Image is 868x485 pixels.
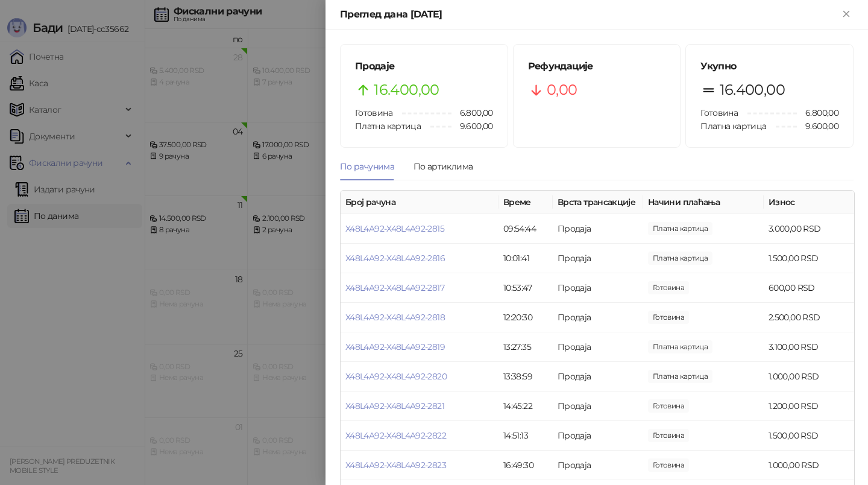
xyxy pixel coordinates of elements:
[764,273,854,303] td: 600,00 RSD
[341,191,498,214] th: Број рачуна
[648,429,689,442] span: 1.500,00
[498,332,553,362] td: 13:27:35
[700,59,838,74] h5: Укупно
[498,244,553,273] td: 10:01:41
[764,303,854,332] td: 2.500,00 RSD
[553,451,643,480] td: Продаја
[553,244,643,273] td: Продаја
[648,281,689,294] span: 600,00
[355,121,421,132] span: Платна картица
[648,399,689,413] span: 1.200,00
[553,191,643,214] th: Врста трансакције
[553,362,643,391] td: Продаја
[340,7,839,22] div: Преглед дана [DATE]
[797,119,838,133] span: 9.600,00
[498,421,553,451] td: 14:51:13
[498,303,553,332] td: 12:20:30
[345,430,446,441] a: X48L4A92-X48L4A92-2822
[764,391,854,421] td: 1.200,00 RSD
[374,78,439,101] span: 16.400,00
[764,332,854,362] td: 3.100,00 RSD
[345,341,445,352] a: X48L4A92-X48L4A92-2819
[345,223,444,234] a: X48L4A92-X48L4A92-2815
[451,119,493,133] span: 9.600,00
[498,451,553,480] td: 16:49:30
[345,371,447,382] a: X48L4A92-X48L4A92-2820
[355,59,493,74] h5: Продаје
[648,252,712,265] span: 1.500,00
[553,421,643,451] td: Продаја
[553,303,643,332] td: Продаја
[648,311,689,324] span: 2.500,00
[764,191,854,214] th: Износ
[498,391,553,421] td: 14:45:22
[648,222,712,235] span: 3.000,00
[643,191,764,214] th: Начини плаћања
[553,391,643,421] td: Продаја
[764,214,854,244] td: 3.000,00 RSD
[648,458,689,472] span: 1.000,00
[764,362,854,391] td: 1.000,00 RSD
[648,370,712,383] span: 1.000,00
[345,460,446,471] a: X48L4A92-X48L4A92-2823
[528,59,666,74] h5: Рефундације
[345,312,445,323] a: X48L4A92-X48L4A92-2818
[547,78,577,101] span: 0,00
[764,421,854,451] td: 1.500,00 RSD
[700,107,738,118] span: Готовина
[345,401,444,411] a: X48L4A92-X48L4A92-2821
[414,160,473,173] div: По артиклима
[553,332,643,362] td: Продаја
[839,7,854,22] button: Close
[797,106,838,119] span: 6.800,00
[764,244,854,273] td: 1.500,00 RSD
[345,253,445,264] a: X48L4A92-X48L4A92-2816
[498,273,553,303] td: 10:53:47
[498,191,553,214] th: Време
[498,214,553,244] td: 09:54:44
[720,78,785,101] span: 16.400,00
[764,451,854,480] td: 1.000,00 RSD
[498,362,553,391] td: 13:38:59
[553,214,643,244] td: Продаја
[451,106,493,119] span: 6.800,00
[553,273,643,303] td: Продаја
[648,340,712,353] span: 3.100,00
[345,282,444,293] a: X48L4A92-X48L4A92-2817
[355,107,392,118] span: Готовина
[340,160,394,173] div: По рачунима
[700,121,766,132] span: Платна картица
